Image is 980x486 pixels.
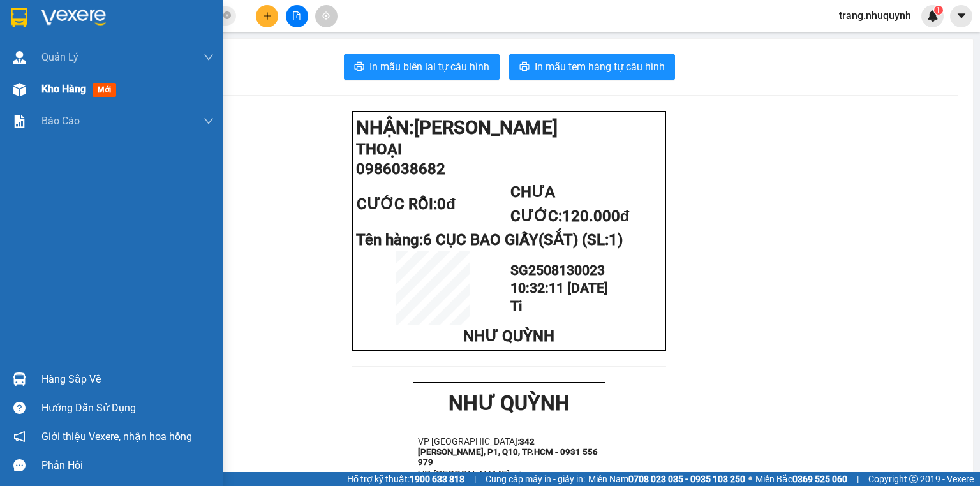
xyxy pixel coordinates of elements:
span: 1) [609,231,623,249]
span: 0đ [437,195,456,213]
span: printer [354,61,364,73]
span: question-circle [13,402,26,414]
span: Ti [510,298,522,314]
img: icon-new-feature [927,10,939,22]
button: printerIn mẫu tem hàng tự cấu hình [509,54,675,80]
span: 10:32:11 [DATE] [510,280,608,296]
button: printerIn mẫu biên lai tự cấu hình [344,54,500,80]
button: file-add [286,5,308,27]
span: Miền Nam [588,472,745,486]
span: close-circle [223,10,231,22]
span: printer [519,61,530,73]
span: caret-down [956,10,967,22]
span: CƯỚC RỒI: [357,195,456,213]
span: 120.000đ [562,207,630,225]
button: aim [315,5,338,27]
strong: 342 [PERSON_NAME], P1, Q10, TP.HCM - 0931 556 979 [418,437,598,467]
span: | [474,472,476,486]
span: file-add [292,11,301,20]
div: Hàng sắp về [41,370,214,389]
strong: NHẬN: [356,117,558,138]
span: 0986038682 [356,160,445,178]
span: Miền Bắc [755,472,847,486]
span: In mẫu tem hàng tự cấu hình [535,59,665,75]
span: copyright [909,475,918,483]
img: warehouse-icon [13,51,26,64]
span: SG2508130023 [510,262,605,278]
span: ⚪️ [748,476,752,482]
strong: 0369 525 060 [792,474,847,484]
span: | [857,472,859,486]
span: In mẫu biên lai tự cấu hình [369,59,489,75]
span: [PERSON_NAME] [414,117,558,138]
span: notification [13,431,26,443]
span: aim [322,11,330,20]
span: message [13,459,26,471]
span: Hỗ trợ kỹ thuật: [347,472,464,486]
span: VP [PERSON_NAME]: [418,469,512,481]
span: mới [93,83,116,97]
span: Tên hàng: [356,231,623,249]
sup: 1 [934,6,943,15]
img: warehouse-icon [13,372,26,386]
strong: 0708 023 035 - 0935 103 250 [628,474,745,484]
span: Kho hàng [41,83,86,95]
p: VP [GEOGRAPHIC_DATA]: [418,436,600,467]
span: 6 CỤC BAO GIẤY(SẮT) (SL: [423,231,623,249]
span: Giới thiệu Vexere, nhận hoa hồng [41,429,192,445]
img: warehouse-icon [13,83,26,96]
img: solution-icon [13,115,26,128]
div: Phản hồi [41,456,214,475]
span: trang.nhuquynh [829,8,921,24]
span: plus [263,11,272,20]
span: close-circle [223,11,231,19]
img: logo-vxr [11,8,27,27]
span: Quản Lý [41,49,78,65]
span: Báo cáo [41,113,80,129]
span: NHƯ QUỲNH [463,327,554,345]
strong: 342 [PERSON_NAME], P1, Q10, TP.HCM - 0931 556 979 [5,48,185,77]
strong: 1900 633 818 [410,474,464,484]
p: VP [GEOGRAPHIC_DATA]: [5,46,186,77]
strong: NHƯ QUỲNH [449,391,570,415]
span: VP [PERSON_NAME]: [5,79,100,91]
strong: NHƯ QUỲNH [35,5,156,29]
span: CHƯA CƯỚC: [510,183,630,225]
button: plus [256,5,278,27]
span: down [204,52,214,63]
button: caret-down [950,5,972,27]
span: down [204,116,214,126]
span: Cung cấp máy in - giấy in: [486,472,585,486]
div: Hướng dẫn sử dụng [41,399,214,418]
span: 1 [936,6,940,15]
span: THOẠI [356,140,402,158]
